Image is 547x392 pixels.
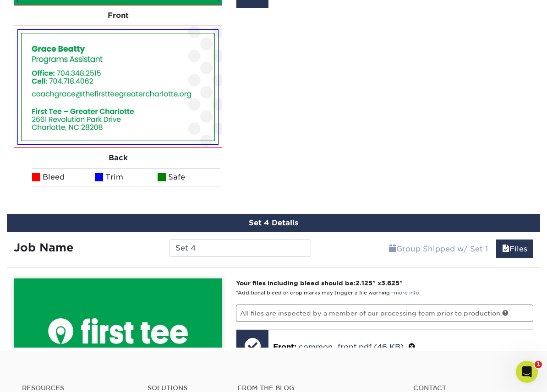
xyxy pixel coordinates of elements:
a: Files [496,240,533,258]
div: Set 4 Details [7,214,540,232]
h4: Solutions [148,384,224,392]
iframe: Google Customer Reviews [2,364,78,389]
a: more info [394,290,419,296]
iframe: Intercom live chat [516,361,538,383]
span: 1 [535,361,542,368]
li: Trim [95,168,158,186]
span: files [502,245,509,253]
span: Front: [273,343,296,351]
a: common_front.pdf (46 KB) [299,343,404,351]
li: Safe [158,168,220,186]
input: Enter a job name [170,240,312,257]
div: Front [14,5,222,26]
div: Back [14,148,222,168]
span: 3.625 [381,279,399,287]
span: shipping [389,245,396,253]
strong: Your files including bleed should be: " x " [236,279,403,287]
span: 2.125 [356,279,372,287]
strong: Job Name [14,241,73,254]
small: *Additional bleed or crop marks may trigger a file warning – [236,290,419,296]
a: Contact [413,384,525,392]
a: Group Shipped w/ Set 1 [383,240,494,258]
h4: Resources [22,384,134,392]
li: Bleed [32,168,95,186]
p: All files are inspected by a member of our processing team prior to production. [236,305,533,322]
h4: From the Blog [237,384,388,392]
